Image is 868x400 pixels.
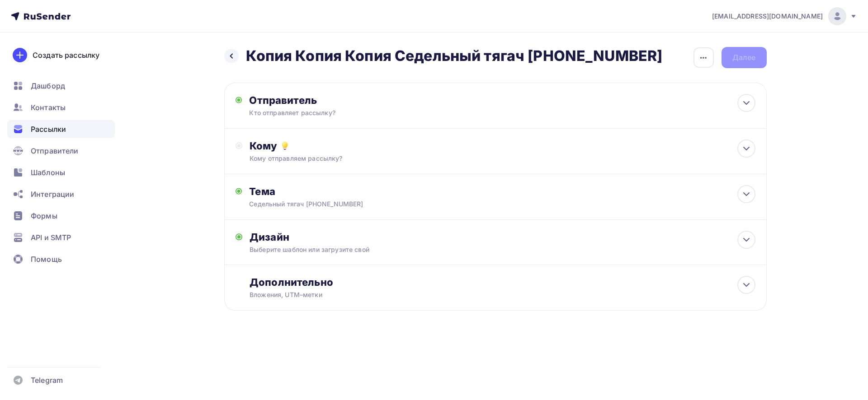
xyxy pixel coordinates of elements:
div: Кому отправляем рассылку? [250,154,705,163]
a: Отправители [7,142,115,160]
span: Отправители [31,145,79,156]
span: Контакты [31,102,66,113]
h2: Копия Копия Копия Седельный тягач [PHONE_NUMBER] [246,47,663,65]
span: API и SMTP [31,232,71,243]
span: Формы [31,210,57,221]
div: Тема [249,185,428,198]
div: Создать рассылку [33,50,99,60]
span: [EMAIL_ADDRESS][DOMAIN_NAME] [712,12,823,21]
span: Дашборд [31,80,65,91]
div: Вложения, UTM–метки [250,290,705,299]
a: Контакты [7,98,115,116]
a: [EMAIL_ADDRESS][DOMAIN_NAME] [712,7,857,25]
div: Выберите шаблон или загрузите свой [250,245,705,254]
div: Кому [250,140,755,152]
div: Дополнительно [250,276,755,288]
a: Шаблоны [7,163,115,181]
div: Отправитель [249,94,445,107]
div: Седельный тягач [PHONE_NUMBER] [249,200,410,209]
span: Рассылки [31,124,66,135]
span: Telegram [31,375,63,386]
div: Дизайн [250,231,755,243]
span: Интеграции [31,189,74,200]
span: Помощь [31,254,62,265]
span: Шаблоны [31,167,65,178]
a: Формы [7,207,115,225]
a: Рассылки [7,120,115,138]
div: Кто отправляет рассылку? [249,108,425,117]
a: Дашборд [7,77,115,95]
